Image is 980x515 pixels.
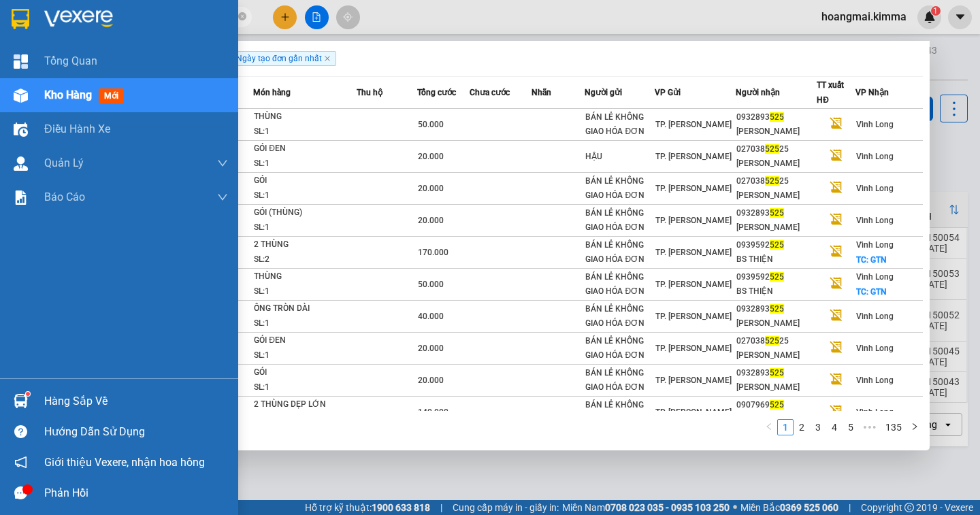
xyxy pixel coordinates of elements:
span: ••• [859,419,881,435]
div: [PERSON_NAME] [736,220,816,235]
div: SL: 1 [254,156,356,171]
span: Món hàng [253,88,291,97]
span: Vĩnh Long [856,272,894,282]
div: GÓI (THÙNG) [254,205,356,220]
span: close-circle [238,11,246,24]
div: ỐNG TRÒN DÀI [254,301,356,316]
li: 4 [826,419,843,435]
div: BÁN LẺ KHÔNG GIAO HÓA ĐƠN [585,270,654,299]
li: Next 5 Pages [859,419,881,435]
div: Hàng sắp về [44,391,228,412]
li: Next Page [906,419,923,435]
sup: 1 [26,392,30,396]
div: 0907969 [736,398,816,412]
img: dashboard-icon [14,54,28,69]
span: TP. [PERSON_NAME] [655,312,732,321]
div: BS THIỆN [736,252,816,267]
li: 1 [777,419,794,435]
div: 027038 25 [736,174,816,188]
span: close-circle [238,12,246,20]
span: message [14,486,27,499]
span: 20.000 [418,152,444,161]
span: 20.000 [418,184,444,193]
span: 20.000 [418,376,444,385]
span: 525 [770,112,784,122]
div: Phản hồi [44,483,228,503]
span: 525 [765,336,779,346]
span: down [217,158,228,169]
img: warehouse-icon [14,394,28,408]
span: Vĩnh Long [856,216,894,225]
a: 1 [778,420,793,435]
div: BÁN LẺ KHÔNG GIAO HÓA ĐƠN [585,334,654,363]
span: notification [14,456,27,469]
li: Previous Page [761,419,777,435]
span: Tổng cước [417,88,456,97]
div: 0932893 [736,110,816,124]
div: BÁN LẺ KHÔNG GIAO HÓA ĐƠN [585,206,654,235]
span: 525 [765,144,779,154]
span: question-circle [14,425,27,438]
div: 0939592 [736,238,816,252]
span: right [911,422,919,431]
div: GÓI [254,173,356,188]
span: Thu hộ [357,88,382,97]
span: TP. [PERSON_NAME] [655,184,732,193]
span: Vĩnh Long [856,408,894,417]
div: BÁN LẺ KHÔNG GIAO HÓA ĐƠN [585,302,654,331]
a: 3 [811,420,826,435]
div: SL: 1 [254,284,356,299]
div: 027038 25 [736,142,816,156]
span: Giới thiệu Vexere, nhận hoa hồng [44,454,205,471]
div: [PERSON_NAME] [736,156,816,171]
div: SL: 1 [254,188,356,203]
div: GÓI [254,365,356,380]
span: TC: GTN [856,255,887,265]
div: 2 THÙNG DẸP LỚN [254,397,356,412]
div: GÓI ĐEN [254,142,356,156]
div: 0939592 [736,270,816,284]
div: [PERSON_NAME] [736,188,816,203]
a: 5 [843,420,858,435]
span: VP Gửi [655,88,681,97]
span: Vĩnh Long [856,344,894,353]
span: mới [99,88,124,103]
div: THÙNG [254,110,356,124]
span: TP. [PERSON_NAME] [655,280,732,289]
span: Vĩnh Long [856,376,894,385]
span: close [324,55,331,62]
div: 0932893 [736,302,816,316]
span: 525 [770,240,784,250]
div: THÙNG [254,269,356,284]
div: SL: 1 [254,348,356,363]
div: 0932893 [736,366,816,380]
span: TC: GTN [856,287,887,297]
button: left [761,419,777,435]
span: 525 [770,208,784,218]
span: 50.000 [418,280,444,289]
span: Báo cáo [44,188,85,205]
span: 40.000 [418,312,444,321]
span: 20.000 [418,216,444,225]
span: 140.000 [418,408,448,417]
span: Ngày tạo đơn gần nhất [231,51,336,66]
div: 0932893 [736,206,816,220]
img: warehouse-icon [14,156,28,171]
div: [PERSON_NAME] [736,124,816,139]
span: 525 [770,400,784,410]
div: [PERSON_NAME] [736,380,816,395]
div: [PERSON_NAME] [736,348,816,363]
span: TP. [PERSON_NAME] [655,216,732,225]
div: SL: 1 [254,316,356,331]
a: 2 [794,420,809,435]
span: TP. [PERSON_NAME] [655,408,732,417]
span: TP. [PERSON_NAME] [655,344,732,353]
div: SL: 2 [254,252,356,267]
span: Vĩnh Long [856,240,894,250]
a: 135 [881,420,906,435]
button: right [906,419,923,435]
img: warehouse-icon [14,88,28,103]
span: down [217,192,228,203]
span: Người nhận [736,88,780,97]
span: Kho hàng [44,88,92,101]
